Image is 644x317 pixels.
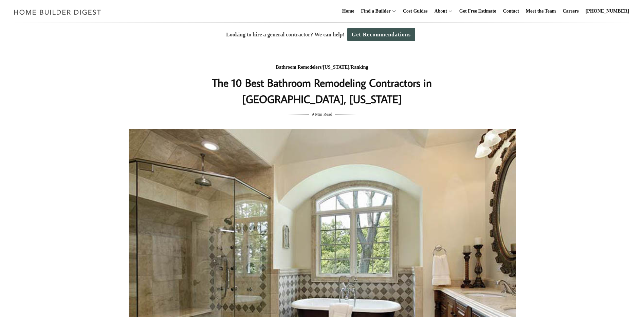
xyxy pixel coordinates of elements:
a: Home [339,0,357,22]
a: About [431,0,447,22]
a: Meet the Team [523,0,559,22]
a: Contact [500,0,521,22]
a: Ranking [351,65,368,70]
h1: The 10 Best Bathroom Remodeling Contractors in [GEOGRAPHIC_DATA], [US_STATE] [187,74,458,107]
a: Bathroom Remodelers [276,65,322,70]
a: Find a Builder [358,0,391,22]
a: [US_STATE] [323,65,349,70]
span: 9 Min Read [312,111,332,118]
a: Careers [560,0,582,22]
img: Home Builder Digest [11,5,104,19]
a: [PHONE_NUMBER] [583,0,632,22]
div: / / [187,63,458,72]
a: Get Free Estimate [457,0,499,22]
a: Get Recommendations [347,28,415,41]
a: Cost Guides [400,0,430,22]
